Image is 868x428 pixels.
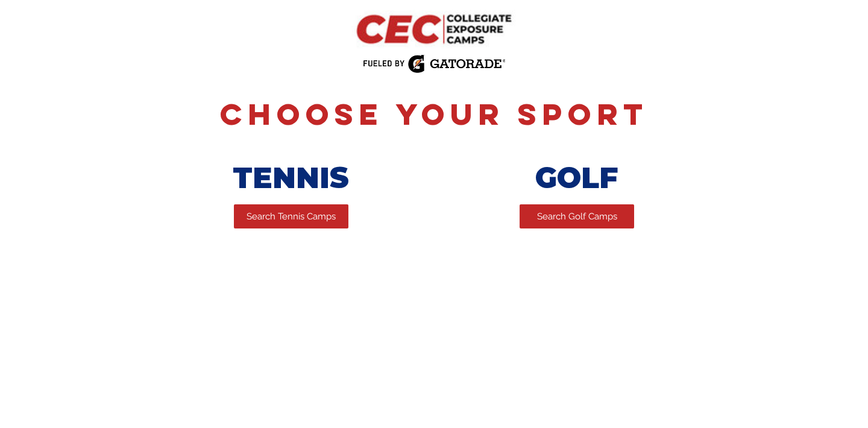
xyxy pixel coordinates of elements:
[233,160,349,195] span: TENNIS
[220,95,649,133] span: Choose Your Sport
[362,54,505,74] img: Fueled by Gatorade.png
[247,210,336,223] span: Search Tennis Camps
[234,204,348,228] a: Search Tennis Camps
[537,210,617,223] span: Search Golf Camps
[341,5,526,54] img: CEC Logo Primary.png
[535,160,618,195] span: GOLF
[520,204,634,228] a: Search Golf Camps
